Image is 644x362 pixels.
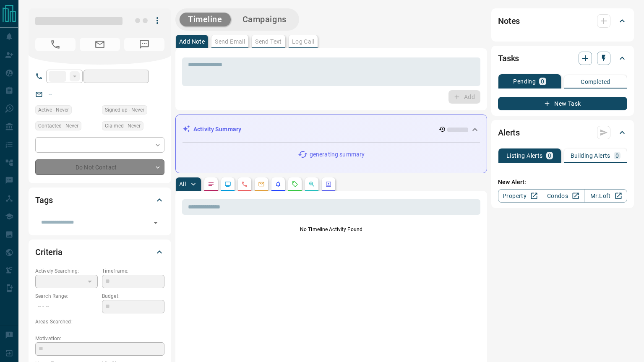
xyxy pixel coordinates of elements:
p: All [179,181,186,187]
div: Activity Summary [183,122,480,137]
h2: Criteria [35,245,63,259]
p: Budget: [102,292,164,300]
p: -- - -- [35,300,98,314]
div: Do Not Contact [35,159,164,175]
span: Active - Never [38,106,69,114]
div: Notes [498,11,627,31]
button: Open [150,217,162,229]
svg: Agent Actions [325,181,332,188]
p: 0 [548,153,551,159]
p: Activity Summary [193,125,241,134]
svg: Lead Browsing Activity [224,181,231,188]
h2: Notes [498,14,520,28]
div: Tags [35,190,164,210]
p: generating summary [310,150,365,159]
span: Signed up - Never [105,106,144,114]
svg: Listing Alerts [275,181,282,188]
p: Actively Searching: [35,267,98,275]
svg: Requests [292,181,298,188]
a: Property [498,189,541,203]
a: -- [49,91,52,97]
p: Add Note [179,39,205,44]
h2: Tags [35,193,52,207]
p: Pending [513,78,536,84]
p: Listing Alerts [506,153,543,159]
p: Completed [581,79,610,85]
p: No Timeline Activity Found [182,226,480,233]
button: New Task [498,97,627,110]
button: Campaigns [234,13,295,26]
p: New Alert: [498,178,627,187]
div: Criteria [35,242,164,262]
button: Timeline [180,13,231,26]
p: Building Alerts [571,153,610,159]
span: No Number [35,38,76,51]
span: Claimed - Never [105,122,141,130]
p: 0 [615,153,619,159]
p: Motivation: [35,335,164,342]
svg: Calls [241,181,248,188]
h2: Alerts [498,126,520,139]
p: Areas Searched: [35,318,164,326]
div: Tasks [498,48,627,68]
svg: Opportunities [308,181,315,188]
p: 0 [541,78,544,84]
a: Condos [541,189,584,203]
p: Timeframe: [102,267,164,275]
p: Search Range: [35,292,98,300]
svg: Emails [258,181,265,188]
h2: Tasks [498,52,519,65]
span: No Email [80,38,120,51]
span: No Number [124,38,164,51]
div: Alerts [498,122,627,143]
span: Contacted - Never [38,122,78,130]
a: Mr.Loft [584,189,627,203]
svg: Notes [208,181,214,188]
